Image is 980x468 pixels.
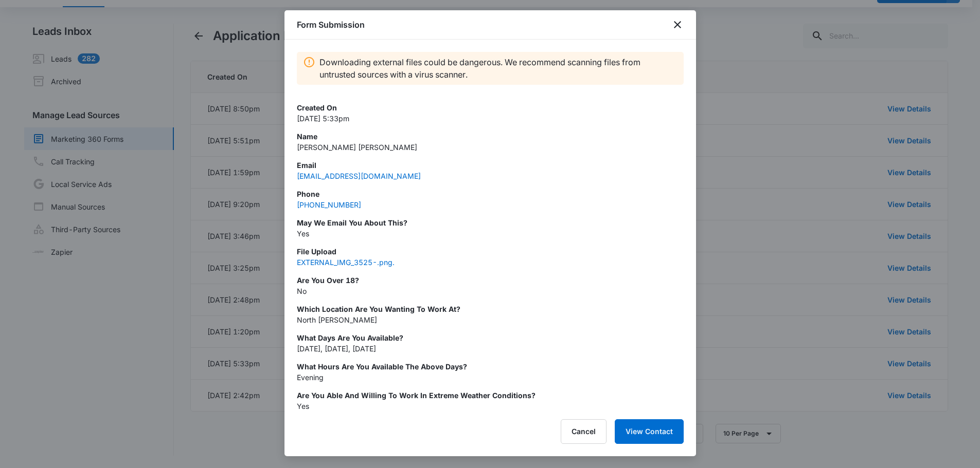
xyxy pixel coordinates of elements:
p: [PERSON_NAME] [PERSON_NAME] [297,142,684,153]
p: Are You Over 18? [297,275,684,286]
a: EXTERNAL_IMG_3525-.png. [297,258,395,267]
p: What days are you available? [297,332,684,343]
p: Created On [297,102,684,113]
a: [PHONE_NUMBER] [297,200,361,209]
p: Which Location are you wanting to work at? [297,304,684,314]
p: Are you able and willing to work in extreme weather conditions? [297,390,684,401]
p: [DATE], [DATE], [DATE] [297,343,684,354]
button: close [671,18,684,31]
p: [DATE] 5:33pm [297,113,684,124]
p: North [PERSON_NAME] [297,314,684,325]
p: Email [297,160,684,171]
button: Cancel [561,419,607,444]
h1: Form Submission [297,18,365,31]
p: Evening [297,372,684,383]
p: Phone [297,189,684,199]
p: May we email you about this? [297,217,684,228]
a: [EMAIL_ADDRESS][DOMAIN_NAME] [297,172,421,180]
p: File upload [297,246,684,257]
p: No [297,286,684,296]
p: Yes [297,228,684,239]
button: View Contact [615,419,684,444]
p: Name [297,131,684,142]
p: Yes [297,401,684,411]
p: Downloading external files could be dangerous. We recommend scanning files from untrusted sources... [319,56,678,81]
p: What hours are you available the above days? [297,361,684,372]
